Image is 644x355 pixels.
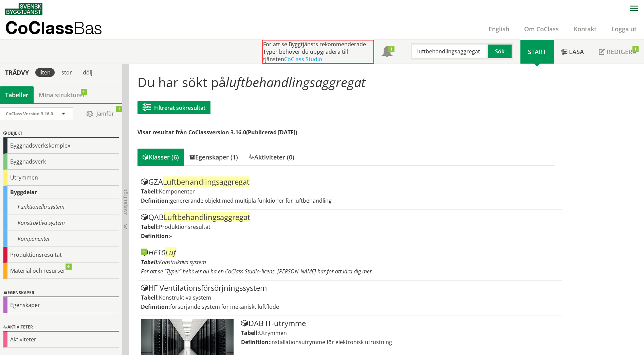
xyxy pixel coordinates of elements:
[604,25,644,33] a: Logga ut
[3,199,119,215] div: Funktionella system
[137,101,210,114] button: Filtrerat sökresultat
[159,188,195,195] span: Komponenter
[141,223,159,231] label: Tabell:
[137,245,562,281] article: Gå till informationssidan för CoClass Studio
[141,188,159,195] label: Tabell:
[3,215,119,231] div: Konstruktiva system
[6,111,53,117] span: CoClass Version 3.16.0
[517,25,566,33] a: Om CoClass
[5,3,42,15] img: Svensk Byggtjänst
[241,319,558,327] div: DAB IT-utrymme
[481,25,517,33] a: English
[3,263,119,279] div: Material och resurser
[57,68,76,77] div: stor
[3,297,119,313] div: Egenskaper
[3,289,119,297] div: Egenskaper
[141,294,159,301] label: Tabell:
[141,303,170,310] label: Definition:
[137,74,555,89] h1: Du har sökt på
[591,40,644,64] a: Redigera
[5,24,102,32] p: CoClass
[226,73,366,91] span: luftbehandlingsaggregat
[159,223,210,231] span: Produktionsresultat
[184,149,243,166] div: Egenskaper (1)
[3,323,119,332] div: Aktiviteter
[488,43,513,60] button: Sök
[411,43,488,60] input: Sök
[241,338,270,346] label: Definition:
[3,186,119,199] div: Byggdelar
[141,232,170,240] label: Definition:
[3,231,119,247] div: Komponenter
[284,55,322,63] a: CoClass Studio
[35,68,55,77] div: liten
[141,249,558,257] div: HF10
[607,48,637,56] span: Redigera
[528,48,546,56] span: Start
[137,149,184,166] div: Klasser (6)
[141,258,159,266] label: Tabell:
[241,329,259,337] label: Tabell:
[159,258,206,266] span: Konstruktiva system
[554,40,591,64] a: Läsa
[566,25,604,33] a: Kontakt
[73,18,102,38] span: Bas
[170,197,332,204] span: genererande objekt med multipla funktioner för luftbehandling
[165,247,176,257] span: Luf
[164,212,250,222] span: Luftbehandlingsaggregat
[34,86,90,103] a: Mina strukturer
[3,170,119,186] div: Utrymmen
[159,294,211,301] span: Konstruktiva system
[3,130,119,138] div: Objekt
[520,40,554,64] a: Start
[262,40,374,64] div: För att se Byggtjänsts rekommenderade Typer behöver du uppgradera till tjänsten
[3,154,119,170] div: Byggnadsverk
[569,48,584,56] span: Läsa
[80,108,121,120] span: Jämför
[141,213,558,221] div: QAB
[170,232,172,240] span: -
[141,197,170,204] label: Definition:
[141,178,558,186] div: GZA
[246,129,297,136] span: (Publicerad [DATE])
[137,129,246,136] span: Visar resultat från CoClassversion 3.16.0
[170,303,279,310] span: försörjande system för mekaniskt luftflöde
[3,332,119,348] div: Aktiviteter
[5,18,117,39] a: CoClassBas
[141,284,558,292] div: HF Ventilationsförsörjningssystem
[3,247,119,263] div: Produktionsresultat
[382,47,392,58] span: Notifikationer
[79,68,96,77] div: dölj
[163,176,250,187] span: Luftbehandlingsaggregat
[259,329,287,337] span: Utrymmen
[243,149,299,166] div: Aktiviteter (0)
[123,188,128,215] span: Dölj trädvy
[270,338,392,346] span: installationsutrymme för elektronisk utrustning
[141,268,372,275] span: För att se "Typer" behöver du ha en CoClass Studio-licens. [PERSON_NAME] här för att lära dig mer
[1,69,33,76] div: Trädvy
[3,138,119,154] div: Byggnadsverkskomplex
